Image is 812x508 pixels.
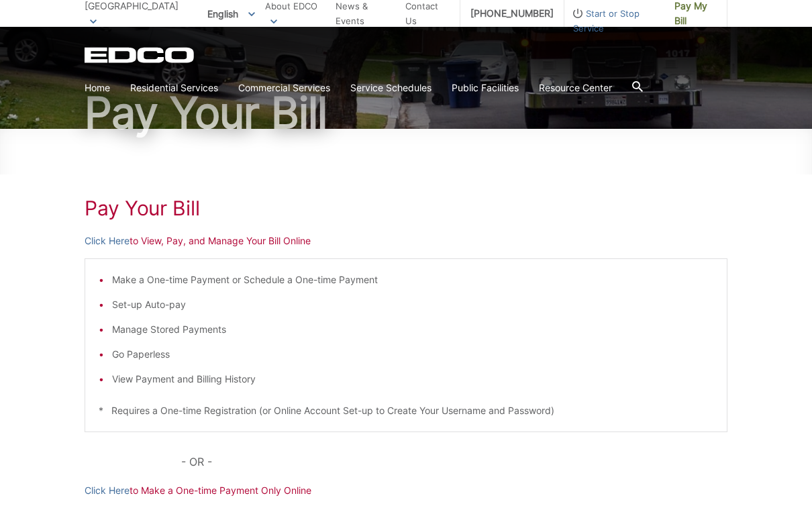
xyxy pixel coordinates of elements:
[85,483,727,498] p: to Make a One-time Payment Only Online
[197,3,265,25] span: English
[85,196,727,220] h1: Pay Your Bill
[85,91,727,134] h1: Pay Your Bill
[85,234,727,248] p: to View, Pay, and Manage Your Bill Online
[112,322,713,337] li: Manage Stored Payments
[99,403,713,418] p: * Requires a One-time Registration (or Online Account Set-up to Create Your Username and Password)
[112,372,713,387] li: View Payment and Billing History
[539,81,612,95] a: Resource Center
[112,297,713,312] li: Set-up Auto-pay
[85,483,130,498] a: Click Here
[112,347,713,362] li: Go Paperless
[452,81,519,95] a: Public Facilities
[85,81,110,95] a: Home
[112,272,713,287] li: Make a One-time Payment or Schedule a One-time Payment
[238,81,330,95] a: Commercial Services
[350,81,432,95] a: Service Schedules
[85,47,196,63] a: EDCD logo. Return to the homepage.
[181,452,727,471] p: - OR -
[130,81,218,95] a: Residential Services
[85,234,130,248] a: Click Here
